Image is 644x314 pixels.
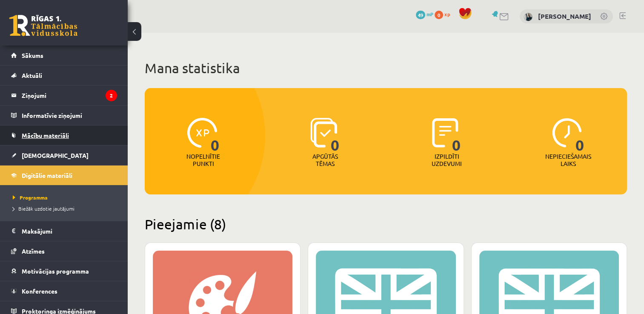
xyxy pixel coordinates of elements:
img: icon-completed-tasks-ad58ae20a441b2904462921112bc710f1caf180af7a3daa7317a5a94f2d26646.svg [432,118,458,148]
a: Aktuāli [11,66,117,85]
a: [PERSON_NAME] [538,12,591,20]
span: [DEMOGRAPHIC_DATA] [22,151,89,159]
span: Biežāk uzdotie jautājumi [13,205,74,212]
a: Ziņojumi2 [11,86,117,105]
a: Motivācijas programma [11,261,117,281]
legend: Informatīvie ziņojumi [22,106,117,125]
p: Apgūtās tēmas [309,153,342,167]
a: Informatīvie ziņojumi [11,106,117,125]
a: Biežāk uzdotie jautājumi [13,205,119,212]
span: Sākums [22,51,43,59]
span: 0 [211,118,220,153]
a: Programma [13,194,119,201]
h2: Pieejamie (8) [145,216,627,232]
legend: Ziņojumi [22,86,117,105]
a: Sākums [11,46,117,65]
span: Mācību materiāli [22,131,69,139]
a: Digitālie materiāli [11,166,117,185]
span: xp [444,11,450,17]
img: icon-learned-topics-4a711ccc23c960034f471b6e78daf4a3bad4a20eaf4de84257b87e66633f6470.svg [310,118,337,148]
span: 0 [575,118,584,153]
h1: Mana statistika [145,60,627,77]
a: 49 mP [416,11,433,17]
img: icon-xp-0682a9bc20223a9ccc6f5883a126b849a74cddfe5390d2b41b4391c66f2066e7.svg [187,118,217,148]
span: Digitālie materiāli [22,171,72,179]
p: Nepieciešamais laiks [545,153,591,167]
img: icon-clock-7be60019b62300814b6bd22b8e044499b485619524d84068768e800edab66f18.svg [552,118,582,148]
span: Motivācijas programma [22,267,89,275]
img: Megija Simsone [524,13,532,21]
a: Konferences [11,281,117,301]
a: Maksājumi [11,221,117,241]
span: 0 [452,118,461,153]
legend: Maksājumi [22,221,117,241]
p: Nopelnītie punkti [186,153,220,167]
span: mP [426,11,433,17]
p: Izpildīti uzdevumi [430,153,463,167]
a: [DEMOGRAPHIC_DATA] [11,146,117,165]
span: Konferences [22,287,57,295]
span: Atzīmes [22,247,45,255]
span: Programma [13,194,48,201]
a: Rīgas 1. Tālmācības vidusskola [9,15,77,36]
span: 0 [435,11,443,19]
span: Aktuāli [22,71,42,79]
span: 49 [416,11,425,19]
a: 0 xp [435,11,454,17]
a: Mācību materiāli [11,126,117,145]
a: Atzīmes [11,241,117,261]
span: 0 [331,118,340,153]
i: 2 [106,90,117,101]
